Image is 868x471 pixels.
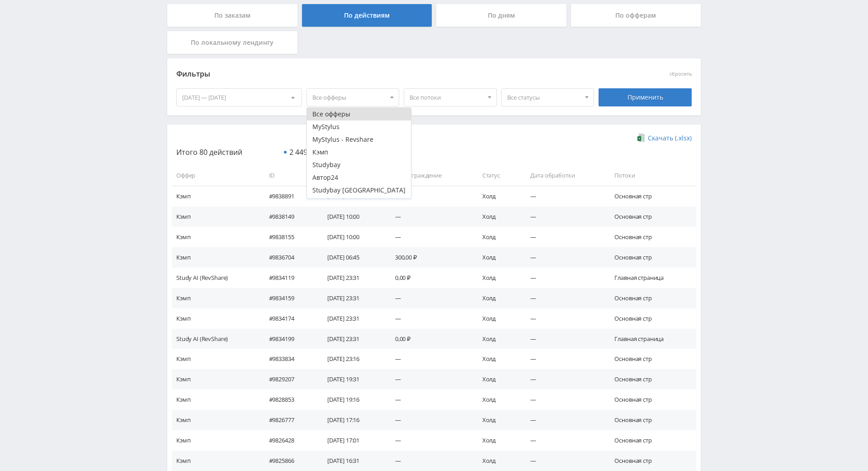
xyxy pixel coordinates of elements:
td: — [386,369,473,389]
a: Скачать (.xlsx) [637,134,692,143]
td: Холд [473,288,522,308]
td: Холд [473,207,522,227]
div: Применить [599,88,692,106]
td: — [386,389,473,410]
td: Холд [473,186,522,206]
td: 300,00 ₽ [386,247,473,268]
div: По офферам [571,4,701,27]
button: сбросить [670,71,692,77]
td: — [521,410,605,430]
td: [DATE] 10:00 [318,227,386,247]
td: Кэмп [172,247,260,268]
td: Основная стр [605,186,696,206]
td: #9828853 [260,389,318,410]
td: — [521,207,605,227]
td: Кэмп [172,451,260,471]
td: Кэмп [172,410,260,430]
div: Фильтры [176,67,562,81]
span: вознаграждения [289,149,361,157]
span: Все офферы [312,89,386,106]
button: Все офферы [307,108,411,120]
span: Итого 80 действий [176,147,242,157]
span: Все потоки [410,89,483,106]
td: — [386,288,473,308]
td: Основная стр [605,227,696,247]
td: #9834119 [260,268,318,288]
td: — [386,451,473,471]
td: Основная стр [605,349,696,369]
td: [DATE] 16:31 [318,451,386,471]
td: Основная стр [605,430,696,451]
td: 0,00 ₽ [386,268,473,288]
td: Основная стр [605,410,696,430]
td: — [386,207,473,227]
td: — [521,268,605,288]
td: Кэмп [172,389,260,410]
button: Studybay [GEOGRAPHIC_DATA] [307,184,411,197]
td: Основная стр [605,389,696,410]
td: 0,00 ₽ [386,329,473,349]
button: Кэмп [307,146,411,159]
td: Основная стр [605,247,696,268]
button: MyStylus - Revshare [307,133,411,146]
td: Кэмп [172,288,260,308]
td: — [521,369,605,389]
td: — [521,389,605,410]
td: #9834159 [260,288,318,308]
td: #9826428 [260,430,318,451]
td: — [521,288,605,308]
button: Автор24 [307,171,411,184]
td: — [521,329,605,349]
span: Скачать (.xlsx) [648,135,692,142]
td: [DATE] 19:31 [318,369,386,389]
td: Холд [473,349,522,369]
td: #9834199 [260,329,318,349]
td: Основная стр [605,369,696,389]
td: Главная страница [605,329,696,349]
td: #9829207 [260,369,318,389]
td: Основная стр [605,308,696,329]
td: #9825866 [260,451,318,471]
span: Все статусы [507,89,580,106]
td: Кэмп [172,186,260,206]
div: [DATE] — [DATE] [177,89,302,106]
td: Холд [473,227,522,247]
div: По заказам [167,4,297,27]
td: [DATE] 23:31 [318,268,386,288]
button: Studybay [307,159,411,171]
td: Главная страница [605,268,696,288]
td: Холд [473,430,522,451]
td: [DATE] 19:16 [318,389,386,410]
div: По дням [436,4,566,27]
td: Кэмп [172,207,260,227]
td: Кэмп [172,369,260,389]
td: Основная стр [605,207,696,227]
button: MyStylus [307,120,411,133]
td: Вознаграждение [386,165,473,186]
td: Холд [473,451,522,471]
td: #9836704 [260,247,318,268]
td: Study AI (RevShare) [172,329,260,349]
td: — [521,186,605,206]
td: #9826777 [260,410,318,430]
td: — [386,430,473,451]
td: [DATE] 23:31 [318,329,386,349]
td: Кэмп [172,308,260,329]
td: Оффер [172,165,260,186]
td: — [386,410,473,430]
td: [DATE] 23:31 [318,288,386,308]
td: — [521,308,605,329]
div: По действиям [302,4,432,27]
td: — [386,308,473,329]
td: Потоки [605,165,696,186]
td: ID [260,165,318,186]
td: — [521,247,605,268]
td: [DATE] 17:01 [318,430,386,451]
td: Кэмп [172,349,260,369]
span: 2 449 ₽ [289,147,314,157]
img: xlsx [637,133,645,142]
td: #9834174 [260,308,318,329]
td: #9838149 [260,207,318,227]
td: [DATE] 23:31 [318,308,386,329]
td: Холд [473,268,522,288]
